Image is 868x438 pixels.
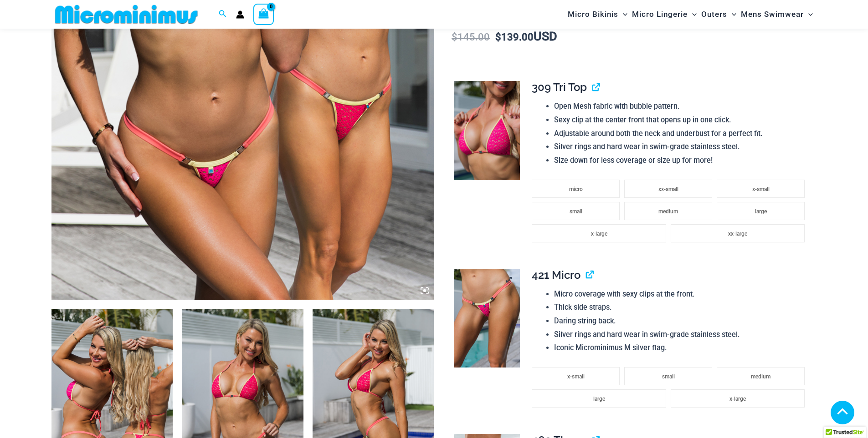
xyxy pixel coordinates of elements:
li: Sexy clip at the center front that opens up in one click. [554,113,809,127]
li: medium [717,367,805,385]
img: Bubble Mesh Highlight Pink 421 Micro [454,269,520,368]
li: small [624,367,712,385]
span: x-small [567,373,585,380]
li: x-small [532,367,620,385]
li: xx-large [671,224,805,242]
span: Mens Swimwear [741,3,804,26]
span: x-large [729,396,746,402]
li: xx-small [624,180,712,198]
span: Outers [701,3,727,26]
span: xx-large [728,231,747,237]
span: $ [452,31,457,43]
li: large [717,202,805,220]
a: Account icon link [236,10,244,19]
span: $ [495,31,501,43]
span: large [593,396,605,402]
span: small [662,373,675,380]
span: 421 Micro [532,268,580,282]
li: x-small [717,180,805,198]
li: x-large [532,224,666,242]
span: medium [658,208,678,215]
li: small [532,202,620,220]
li: Open Mesh fabric with bubble pattern. [554,100,809,113]
a: Mens SwimwearMenu ToggleMenu Toggle [739,3,815,26]
a: Micro LingerieMenu ToggleMenu Toggle [630,3,699,26]
a: Search icon link [219,9,227,20]
li: Adjustable around both the neck and underbust for a perfect fit. [554,127,809,141]
bdi: 139.00 [495,31,534,43]
li: Daring string back. [554,314,809,328]
span: Micro Lingerie [632,3,688,26]
span: medium [751,373,770,380]
a: Micro BikinisMenu ToggleMenu Toggle [565,3,630,26]
li: Iconic Microminimus M silver flag. [554,341,809,355]
span: Micro Bikinis [568,3,618,26]
bdi: 145.00 [452,31,490,43]
span: x-large [591,231,607,237]
span: Menu Toggle [688,3,697,26]
span: xx-small [658,186,678,192]
li: micro [532,180,620,198]
li: Size down for less coverage or size up for more! [554,154,809,167]
span: large [755,208,767,215]
nav: Site Navigation [564,1,817,27]
a: View Shopping Cart, empty [253,4,274,25]
li: Thick side straps. [554,301,809,314]
span: x-small [752,186,770,192]
li: Silver rings and hard wear in swim-grade stainless steel. [554,328,809,342]
span: 309 Tri Top [532,81,587,94]
li: large [532,389,666,408]
li: Micro coverage with sexy clips at the front. [554,287,809,301]
p: USD [449,30,817,44]
li: Silver rings and hard wear in swim-grade stainless steel. [554,140,809,154]
li: medium [624,202,712,220]
img: MM SHOP LOGO FLAT [51,4,201,25]
span: small [570,208,582,215]
span: Menu Toggle [618,3,627,26]
a: OutersMenu ToggleMenu Toggle [699,3,739,26]
span: Menu Toggle [804,3,813,26]
img: Bubble Mesh Highlight Pink 309 Top [454,81,520,180]
span: Menu Toggle [727,3,736,26]
li: x-large [671,389,805,408]
span: micro [569,186,583,192]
